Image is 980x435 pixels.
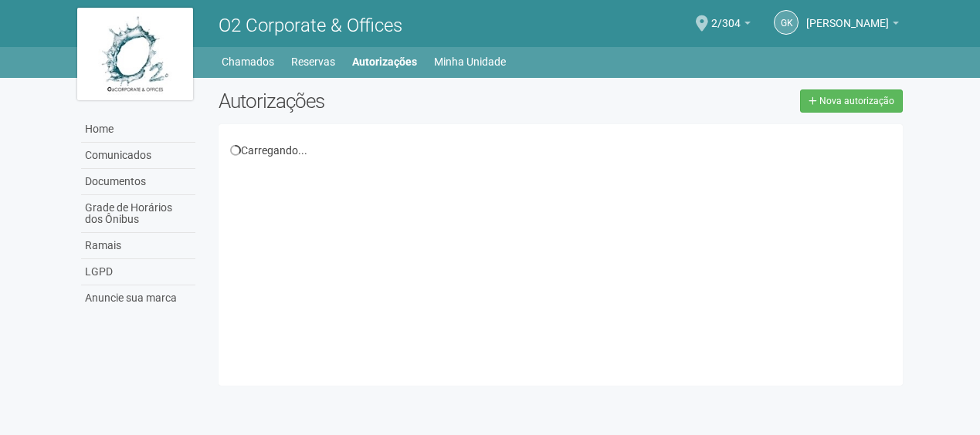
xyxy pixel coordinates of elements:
[800,89,903,113] a: Nova autorização
[434,51,506,72] a: Minha Unidade
[81,169,195,195] a: Documentos
[711,2,741,29] span: 2/304
[352,51,417,72] a: Autorizações
[81,195,195,233] a: Grade de Horários dos Ônibus
[219,15,402,36] span: O2 Corporate & Offices
[819,96,894,106] span: Nova autorização
[77,8,193,100] img: logo.jpg
[81,259,195,285] a: LGPD
[230,143,892,157] div: Carregando...
[219,89,549,113] h2: Autorizações
[81,116,195,143] a: Home
[806,2,889,29] span: Gleice Kelly
[291,51,335,72] a: Reservas
[81,233,195,259] a: Ramais
[81,143,195,169] a: Comunicados
[711,19,751,32] a: 2/304
[806,19,899,32] a: [PERSON_NAME]
[222,51,274,72] a: Chamados
[81,285,195,311] a: Anuncie sua marca
[774,10,799,35] a: GK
